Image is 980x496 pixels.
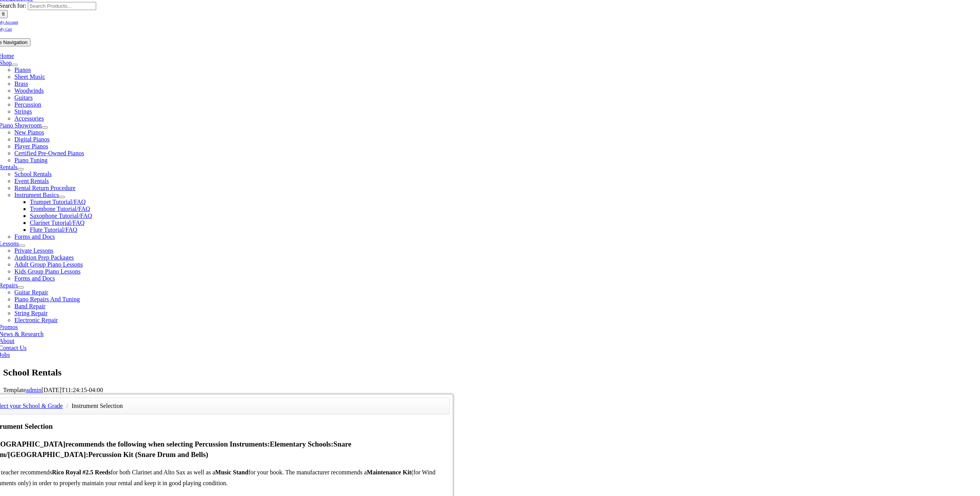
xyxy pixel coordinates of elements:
a: Brass [14,80,28,87]
a: String Repair [14,310,48,316]
button: Open submenu of Lessons [19,245,25,247]
a: Accessories [14,115,44,122]
a: Clarinet Tutorial/FAQ [30,219,85,226]
a: Private Lessons [14,247,53,254]
a: Woodwinds [14,87,44,94]
span: / [65,403,70,409]
a: Forms and Docs [14,275,55,282]
button: Open submenu of Rentals [17,168,24,170]
button: Open submenu of Instrument Basics [59,196,65,198]
a: Pianos [14,66,31,73]
a: School Rentals [14,171,51,177]
button: Open submenu of Repairs [18,286,24,289]
a: Rental Return Procedure [14,185,75,191]
strong: Elementary Schools: [270,440,333,448]
strong: [GEOGRAPHIC_DATA] [8,450,86,459]
button: Open submenu of Shop [12,64,18,66]
a: Audition Prep Packages [14,254,74,261]
strong: Percussion Kit (Snare Drum and Bells) [88,450,208,459]
a: Kids Group Piano Lessons [14,268,80,275]
strong: Music Stand [215,469,248,476]
a: Guitars [14,94,32,101]
a: Saxophone Tutorial/FAQ [30,212,92,219]
a: Digital Pianos [14,136,49,143]
strong: Rico Royal #2.5 Reeds [52,469,110,476]
a: Guitar Repair [14,289,48,296]
strong: Maintenance Kit [367,469,411,476]
a: Player Pianos [14,143,48,149]
a: Adult Group Piano Lessons [14,261,83,268]
span: [DATE]T11:24:15-04:00 [41,387,103,393]
a: Piano Repairs And Tuning [14,296,80,302]
a: Trombone Tutorial/FAQ [30,206,90,212]
button: Open submenu of Piano Showroom [42,126,48,129]
a: Strings [14,108,32,115]
a: Percussion [14,101,41,108]
a: admin [26,387,41,393]
a: Electronic Repair [14,317,58,323]
li: Instrument Selection [71,401,123,411]
a: Certified Pre-Owned Pianos [14,150,84,156]
a: New Pianos [14,129,44,136]
a: Sheet Music [14,73,45,80]
a: Trumpet Tutorial/FAQ [30,199,85,205]
a: Piano Tuning [14,157,48,163]
span: Template [3,387,26,393]
a: Forms and Docs [14,233,55,240]
a: Band Repair [14,303,45,309]
a: Instrument Basics [14,192,59,198]
a: Event Rentals [14,178,49,184]
input: Search Products... [28,2,96,10]
a: Flute Tutorial/FAQ [30,226,77,233]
